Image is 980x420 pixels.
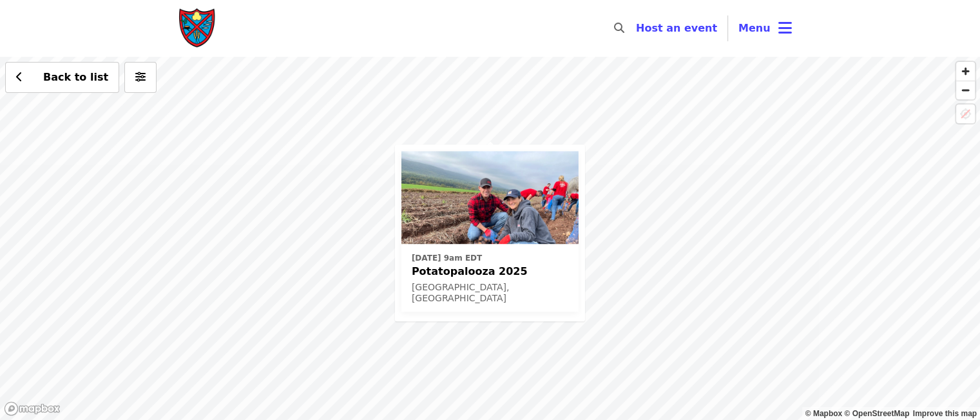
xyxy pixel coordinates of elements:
[738,22,771,34] span: Menu
[412,264,568,279] span: Potatopalooza 2025
[4,401,61,416] a: Mapbox logo
[614,22,624,34] i: search icon
[636,22,717,34] a: Host an event
[412,252,482,264] time: [DATE] 9am EDT
[412,282,568,304] div: [GEOGRAPHIC_DATA], [GEOGRAPHIC_DATA]
[16,71,23,83] i: chevron-left icon
[728,13,802,44] button: Toggle account menu
[913,409,977,418] a: Map feedback
[805,409,843,418] a: Mapbox
[401,151,579,312] a: See details for "Potatopalooza 2025"
[135,71,146,83] i: sliders-h icon
[956,62,975,81] button: Zoom In
[124,62,157,93] button: More filters (0 selected)
[401,151,579,244] img: Potatopalooza 2025 organized by Society of St. Andrew
[956,105,975,123] button: Location Not Available
[178,8,217,49] img: Society of St. Andrew - Home
[844,409,909,418] a: OpenStreetMap
[632,13,642,44] input: Search
[5,62,119,93] button: Back to list
[778,19,792,37] i: bars icon
[43,71,108,83] span: Back to list
[956,81,975,99] button: Zoom Out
